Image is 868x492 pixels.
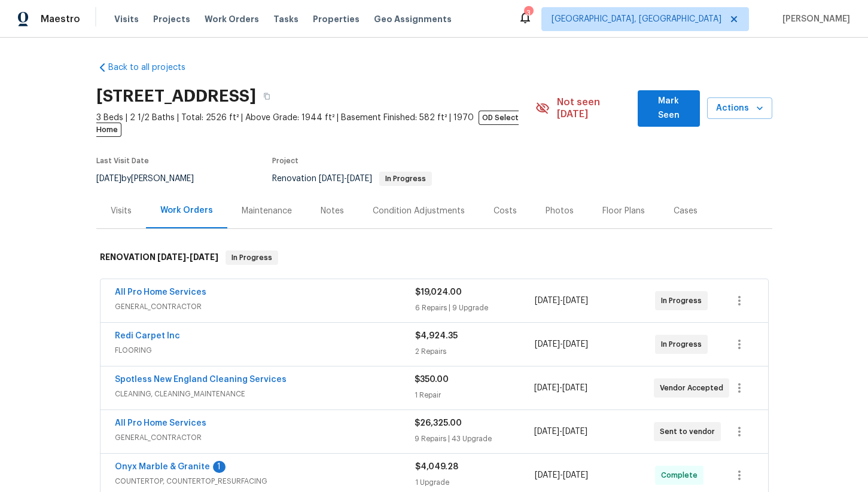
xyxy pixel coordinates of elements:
[205,13,259,25] span: Work Orders
[115,288,206,297] a: All Pro Home Services
[535,471,560,479] span: [DATE]
[373,205,465,217] div: Condition Adjustments
[153,13,190,25] span: Projects
[415,433,534,445] div: 9 Repairs | 43 Upgrade
[157,253,218,261] span: -
[115,419,206,427] a: All Pro Home Services
[717,101,763,116] span: Actions
[96,172,208,186] div: by [PERSON_NAME]
[96,175,121,183] span: [DATE]
[272,157,299,164] span: Project
[415,346,535,357] div: 2 Repairs
[96,111,519,137] span: OD Select Home
[534,382,587,394] span: -
[563,471,588,479] span: [DATE]
[380,175,431,182] span: In Progress
[535,338,588,350] span: -
[96,239,772,277] div: RENOVATION [DATE]-[DATE]In Progress
[115,388,415,400] span: CLEANING, CLEANING_MAINTENANCE
[415,389,534,401] div: 1 Repair
[661,338,706,350] span: In Progress
[535,295,588,307] span: -
[661,295,706,307] span: In Progress
[114,13,139,25] span: Visits
[319,175,344,183] span: [DATE]
[96,112,535,136] span: 3 Beds | 2 1/2 Baths | Total: 2526 ft² | Above Grade: 1944 ft² | Basement Finished: 582 ft² | 1970
[647,94,690,123] span: Mark Seen
[535,340,560,349] span: [DATE]
[661,469,702,481] span: Complete
[638,90,700,127] button: Mark Seen
[415,332,458,340] span: $4,924.35
[160,204,213,216] div: Work Orders
[415,476,535,488] div: 1 Upgrade
[111,205,132,217] div: Visits
[96,90,256,102] h2: [STREET_ADDRESS]
[562,427,587,436] span: [DATE]
[534,426,587,438] span: -
[115,475,415,487] span: COUNTERTOP, COUNTERTOP_RESURFACING
[563,297,588,305] span: [DATE]
[674,205,698,217] div: Cases
[256,85,278,107] button: Copy Address
[273,15,299,23] span: Tasks
[272,175,432,183] span: Renovation
[96,157,149,164] span: Last Visit Date
[213,461,226,473] div: 1
[115,332,180,340] a: Redi Carpet Inc
[321,205,344,217] div: Notes
[660,382,728,394] span: Vendor Accepted
[415,419,462,427] span: $26,325.00
[227,252,277,264] span: In Progress
[535,297,560,305] span: [DATE]
[415,375,449,384] span: $350.00
[534,427,559,436] span: [DATE]
[190,253,218,261] span: [DATE]
[707,97,772,120] button: Actions
[41,13,80,25] span: Maestro
[242,205,292,217] div: Maintenance
[534,384,559,392] span: [DATE]
[494,205,517,217] div: Costs
[563,340,588,349] span: [DATE]
[115,375,287,384] a: Spotless New England Cleaning Services
[546,205,574,217] div: Photos
[778,13,850,25] span: [PERSON_NAME]
[313,13,360,25] span: Properties
[415,302,535,314] div: 6 Repairs | 9 Upgrade
[157,253,186,261] span: [DATE]
[562,384,587,392] span: [DATE]
[100,250,218,265] h6: RENOVATION
[524,7,532,19] div: 3
[319,175,372,183] span: -
[115,432,415,444] span: GENERAL_CONTRACTOR
[557,96,631,120] span: Not seen [DATE]
[115,463,210,471] a: Onyx Marble & Granite
[374,13,452,25] span: Geo Assignments
[115,344,415,356] span: FLOORING
[347,175,372,183] span: [DATE]
[535,469,588,481] span: -
[602,205,645,217] div: Floor Plans
[415,288,462,297] span: $19,024.00
[115,301,415,313] span: GENERAL_CONTRACTOR
[415,463,458,471] span: $4,049.28
[660,426,720,438] span: Sent to vendor
[96,62,211,74] a: Back to all projects
[552,13,721,25] span: [GEOGRAPHIC_DATA], [GEOGRAPHIC_DATA]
